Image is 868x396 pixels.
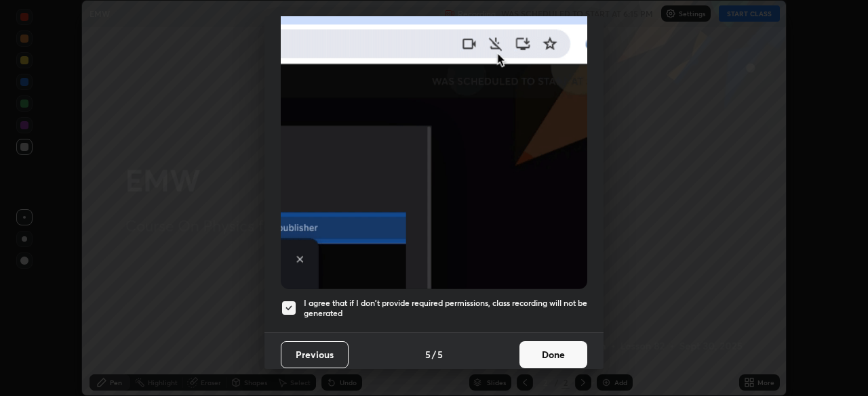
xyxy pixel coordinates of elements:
[432,347,436,361] h4: /
[519,341,587,368] button: Done
[437,347,443,361] h4: 5
[281,341,349,368] button: Previous
[304,298,587,319] h5: I agree that if I don't provide required permissions, class recording will not be generated
[425,347,431,361] h4: 5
